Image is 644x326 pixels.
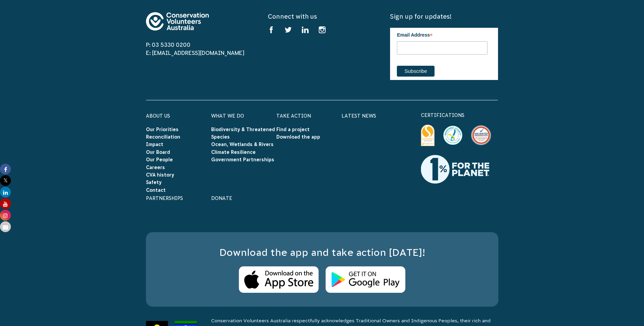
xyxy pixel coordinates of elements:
a: Biodiversity & Threatened Species [211,127,275,140]
a: Latest News [342,113,376,119]
a: Climate Resilience [211,149,256,155]
a: Take Action [276,113,311,119]
p: certifications [421,111,498,119]
a: About Us [146,113,170,119]
a: What We Do [211,113,244,119]
input: Subscribe [397,66,435,77]
a: Download the app [276,134,320,140]
a: Ocean, Wetlands & Rivers [211,142,274,147]
a: Safety [146,180,162,185]
a: E: [EMAIL_ADDRESS][DOMAIN_NAME] [146,50,244,56]
a: Contact [146,187,166,193]
h5: Connect with us [268,12,376,21]
a: P: 03 5330 0200 [146,42,190,48]
a: Our People [146,157,173,162]
a: Government Partnerships [211,157,274,162]
a: Impact [146,142,163,147]
h3: Download the app and take action [DATE]! [160,246,485,260]
a: Find a project [276,127,310,132]
img: Android Store Logo [326,266,405,293]
a: Our Priorities [146,127,179,132]
a: Partnerships [146,196,183,201]
h5: Sign up for updates! [390,12,498,21]
a: CVA history [146,172,174,178]
a: Our Board [146,149,170,155]
a: Careers [146,165,165,170]
label: Email Address [397,28,487,41]
img: logo-footer.svg [146,12,209,30]
a: Reconciliation [146,134,180,140]
img: Apple Store Logo [239,266,319,293]
a: Donate [211,196,232,201]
